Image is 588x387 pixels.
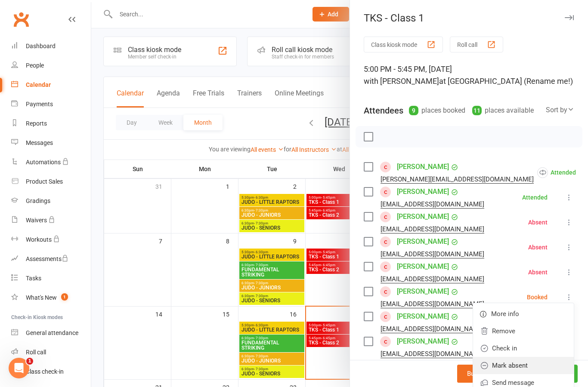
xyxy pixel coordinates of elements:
[473,305,574,322] a: More info
[537,167,576,178] div: Attended
[11,95,91,114] a: Payments
[11,323,91,343] a: General attendance kiosk mode
[26,101,53,107] div: Payments
[397,335,449,348] a: [PERSON_NAME]
[439,77,573,86] span: at [GEOGRAPHIC_DATA] (Rename me!)
[26,62,44,69] div: People
[457,365,532,383] button: Bulk add attendees
[397,310,449,323] a: [PERSON_NAME]
[26,43,56,49] div: Dashboard
[61,293,68,301] span: 1
[11,114,91,133] a: Reports
[26,217,47,224] div: Waivers
[472,106,482,115] div: 11
[527,294,548,300] div: Booked
[26,178,63,185] div: Product Sales
[409,104,465,117] div: places booked
[397,185,449,199] a: [PERSON_NAME]
[472,104,534,117] div: places available
[11,75,91,95] a: Calendar
[11,56,91,75] a: People
[26,329,78,336] div: General attendance
[11,288,91,307] a: What's New1
[11,153,91,172] a: Automations
[364,37,443,52] button: Class kiosk mode
[397,285,449,298] a: [PERSON_NAME]
[397,260,449,273] a: [PERSON_NAME]
[9,358,29,378] iframe: Intercom live chat
[364,104,403,117] div: Attendees
[26,236,52,243] div: Workouts
[26,368,64,375] div: Class check-in
[11,191,91,211] a: Gradings
[522,194,548,200] div: Attended
[473,357,574,374] a: Mark absent
[364,77,439,86] span: with [PERSON_NAME]
[409,106,418,115] div: 9
[26,255,68,262] div: Assessments
[26,294,57,301] div: What's New
[11,37,91,56] a: Dashboard
[491,309,519,319] span: More info
[473,322,574,340] a: Remove
[10,9,32,30] a: Clubworx
[364,63,574,87] div: 5:00 PM - 5:45 PM, [DATE]
[350,12,588,24] div: TKS - Class 1
[546,104,574,116] div: Sort by
[26,358,33,365] span: 1
[26,197,50,204] div: Gradings
[26,81,51,88] div: Calendar
[26,349,46,356] div: Roll call
[11,133,91,153] a: Messages
[450,37,503,52] button: Roll call
[26,159,61,166] div: Automations
[26,139,53,146] div: Messages
[397,210,449,224] a: [PERSON_NAME]
[528,219,548,225] div: Absent
[11,211,91,230] a: Waivers
[473,340,574,357] a: Check in
[26,120,47,127] div: Reports
[528,269,548,275] div: Absent
[528,244,548,250] div: Absent
[397,235,449,249] a: [PERSON_NAME]
[11,172,91,191] a: Product Sales
[397,160,449,174] a: [PERSON_NAME]
[11,249,91,269] a: Assessments
[11,269,91,288] a: Tasks
[11,230,91,249] a: Workouts
[11,362,91,381] a: Class kiosk mode
[11,343,91,362] a: Roll call
[26,275,41,282] div: Tasks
